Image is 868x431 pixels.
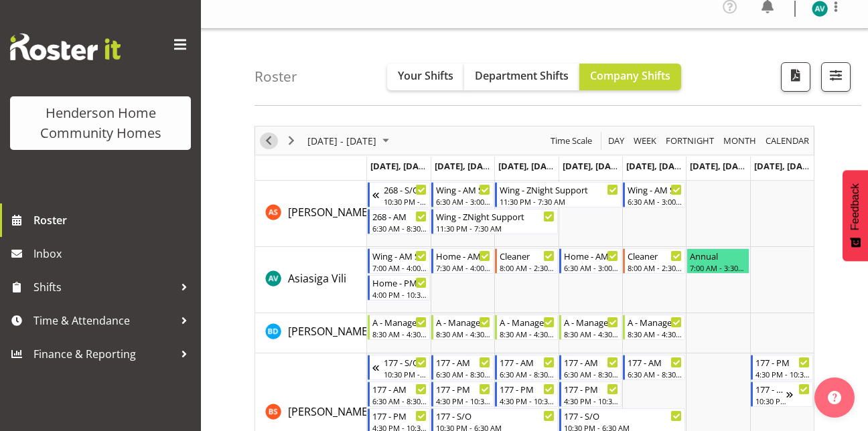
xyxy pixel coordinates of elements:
div: Wing - AM Support 1 [436,183,490,196]
div: Asiasiga Vili"s event - Home - AM Support 3 Begin From Tuesday, September 9, 2025 at 7:30:00 AM G... [431,248,494,274]
div: Wing - AM Support 2 [372,249,427,262]
div: 7:30 AM - 4:00 PM [436,262,490,273]
span: [DATE], [DATE] [435,160,496,172]
span: Month [722,133,757,149]
button: Your Shifts [387,64,464,90]
div: Next [280,126,303,155]
div: 4:30 PM - 10:30 PM [564,396,618,406]
div: Arshdeep Singh"s event - 268 - S/O Begin From Sunday, September 7, 2025 at 10:30:00 PM GMT+12:00 ... [368,182,430,207]
div: 8:00 AM - 2:30 PM [500,262,554,273]
div: Billie Sothern"s event - 177 - AM Begin From Monday, September 8, 2025 at 6:30:00 AM GMT+12:00 En... [368,381,430,407]
div: Barbara Dunlop"s event - A - Manager Begin From Thursday, September 11, 2025 at 8:30:00 AM GMT+12... [559,315,622,340]
div: 177 - S/O [384,355,427,369]
div: 8:30 AM - 4:30 PM [372,329,427,339]
div: Asiasiga Vili"s event - Cleaner Begin From Wednesday, September 10, 2025 at 8:00:00 AM GMT+12:00 ... [495,248,557,274]
div: 4:30 PM - 10:30 PM [436,396,490,406]
div: Barbara Dunlop"s event - A - Manager Begin From Wednesday, September 10, 2025 at 8:30:00 AM GMT+1... [495,315,557,340]
div: 8:30 AM - 4:30 PM [564,329,618,339]
button: Department Shifts [464,64,579,90]
span: Your Shifts [398,68,453,83]
span: Inbox [33,244,194,264]
div: 4:30 PM - 10:30 PM [755,369,810,379]
span: Shifts [33,277,174,297]
div: 6:30 AM - 8:30 AM [500,369,554,379]
td: Barbara Dunlop resource [255,313,367,353]
a: [PERSON_NAME] [288,404,371,420]
div: 177 - S/O [755,382,786,396]
div: 268 - AM [372,209,427,223]
button: Timeline Week [632,133,659,149]
div: Home - PM Support 2 [372,276,427,289]
div: Billie Sothern"s event - 177 - AM Begin From Wednesday, September 10, 2025 at 6:30:00 AM GMT+12:0... [495,355,557,380]
div: A - Manager [564,315,618,329]
img: asiasiga-vili8528.jpg [812,1,828,17]
div: A - Manager [372,315,427,329]
span: [DATE], [DATE] [754,160,815,172]
div: 6:30 AM - 8:30 AM [628,369,682,379]
div: 177 - PM [372,409,427,422]
div: 268 - S/O [384,183,427,196]
span: [DATE] - [DATE] [306,133,378,149]
div: Previous [257,126,280,155]
div: 177 - PM [436,382,490,396]
div: Wing - ZNight Support [436,209,555,223]
div: Annual [690,249,745,262]
div: Barbara Dunlop"s event - A - Manager Begin From Friday, September 12, 2025 at 8:30:00 AM GMT+12:0... [623,315,685,340]
span: Week [632,133,658,149]
div: Cleaner [628,249,682,262]
div: A - Manager [436,315,490,329]
div: 6:30 AM - 3:00 PM [564,262,618,273]
span: [DATE], [DATE] [690,160,751,172]
div: Asiasiga Vili"s event - Cleaner Begin From Friday, September 12, 2025 at 8:00:00 AM GMT+12:00 End... [623,248,685,274]
div: 8:30 AM - 4:30 PM [500,329,554,339]
div: A - Manager [500,315,554,329]
a: Asiasiga Vili [288,270,346,286]
div: 177 - PM [755,355,810,369]
div: Billie Sothern"s event - 177 - AM Begin From Friday, September 12, 2025 at 6:30:00 AM GMT+12:00 E... [623,355,685,380]
div: Billie Sothern"s event - 177 - PM Begin From Tuesday, September 9, 2025 at 4:30:00 PM GMT+12:00 E... [431,381,494,407]
div: 6:30 AM - 3:00 PM [436,196,490,207]
button: Filter Shifts [821,62,851,92]
div: Asiasiga Vili"s event - Home - PM Support 2 Begin From Monday, September 8, 2025 at 4:00:00 PM GM... [368,275,430,300]
div: Home - AM Support 3 [436,249,490,262]
div: Billie Sothern"s event - 177 - PM Begin From Wednesday, September 10, 2025 at 4:30:00 PM GMT+12:0... [495,381,557,407]
button: Time Scale [549,133,595,149]
span: Time & Attendance [33,311,174,331]
div: 6:30 AM - 3:00 PM [628,196,682,207]
div: A - Manager [628,315,682,329]
div: Billie Sothern"s event - 177 - AM Begin From Tuesday, September 9, 2025 at 6:30:00 AM GMT+12:00 E... [431,355,494,380]
button: Timeline Day [606,133,627,149]
div: 177 - S/O [436,409,555,422]
span: [DATE], [DATE] [370,160,431,172]
div: 7:00 AM - 4:00 PM [372,262,427,273]
div: 177 - PM [500,382,554,396]
button: Company Shifts [579,64,681,90]
div: 8:30 AM - 4:30 PM [436,329,490,339]
span: [DATE], [DATE] [498,160,559,172]
div: Arshdeep Singh"s event - Wing - AM Support 1 Begin From Friday, September 12, 2025 at 6:30:00 AM ... [623,182,685,207]
button: Timeline Month [721,133,759,149]
div: Cleaner [500,249,554,262]
div: Arshdeep Singh"s event - Wing - AM Support 1 Begin From Tuesday, September 9, 2025 at 6:30:00 AM ... [431,182,494,207]
a: [PERSON_NAME] [288,204,371,220]
span: [DATE], [DATE] [626,160,687,172]
span: [PERSON_NAME] [288,205,371,220]
div: Billie Sothern"s event - 177 - PM Begin From Sunday, September 14, 2025 at 4:30:00 PM GMT+12:00 E... [751,355,813,380]
span: [PERSON_NAME] [288,404,371,419]
img: help-xxl-2.png [828,391,841,404]
div: Arshdeep Singh"s event - Wing - ZNight Support Begin From Wednesday, September 10, 2025 at 11:30:... [495,182,622,207]
div: Asiasiga Vili"s event - Wing - AM Support 2 Begin From Monday, September 8, 2025 at 7:00:00 AM GM... [368,248,430,274]
div: 7:00 AM - 3:30 PM [690,262,745,273]
span: [PERSON_NAME] [288,324,371,339]
button: Previous [260,133,278,149]
div: Billie Sothern"s event - 177 - PM Begin From Thursday, September 11, 2025 at 4:30:00 PM GMT+12:00... [559,381,622,407]
h4: Roster [255,69,297,84]
td: Asiasiga Vili resource [255,247,367,313]
div: Home - AM Support 2 [564,249,618,262]
div: 177 - AM [500,355,554,369]
div: 177 - S/O [564,409,682,422]
span: Company Shifts [590,68,670,83]
span: Department Shifts [475,68,569,83]
span: Day [607,133,626,149]
div: Asiasiga Vili"s event - Annual Begin From Saturday, September 13, 2025 at 7:00:00 AM GMT+12:00 En... [686,248,749,274]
